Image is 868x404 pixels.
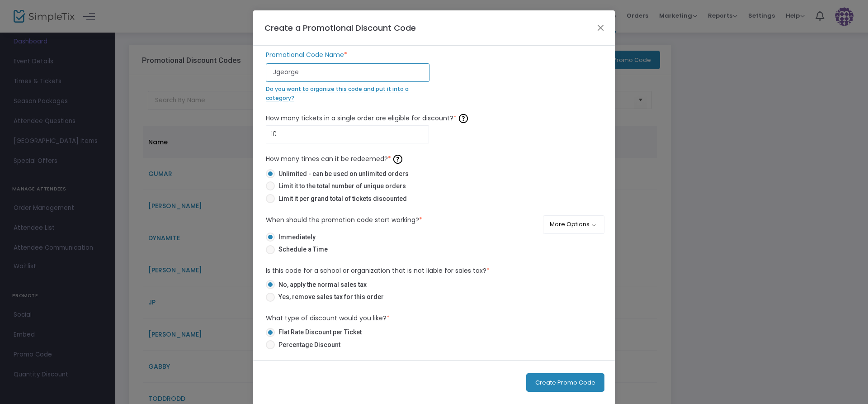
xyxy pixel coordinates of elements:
[543,215,605,234] button: More Options
[595,22,607,33] button: Close
[275,328,362,337] span: Flat Rate Discount per Ticket
[266,50,429,60] label: Promotional Code Name
[275,340,340,350] span: Percentage Discount
[266,85,409,102] span: Do you want to organize this code and put it into a category?
[275,169,409,179] span: Unlimited - can be used on unlimited orders
[275,233,316,242] span: Immediately
[266,154,405,163] span: How many times can it be redeemed?
[266,314,390,323] label: What type of discount would you like?
[393,155,402,164] img: question-mark
[266,215,422,225] label: When should the promotion code start working?
[266,266,490,275] span: Is this code for a school or organization that is not liable for sales tax?
[275,280,367,290] span: No, apply the normal sales tax
[459,114,468,123] img: question-mark
[266,63,429,82] input: Enter Promo Code
[275,292,384,302] span: Yes, remove sales tax for this order
[275,181,406,191] span: Limit it to the total number of unique orders
[526,373,604,392] button: Create Promo Code
[264,22,416,34] h4: Create a Promotional Discount Code
[266,111,602,125] label: How many tickets in a single order are eligible for discount?
[275,194,407,204] span: Limit it per grand total of tickets discounted
[275,245,328,254] span: Schedule a Time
